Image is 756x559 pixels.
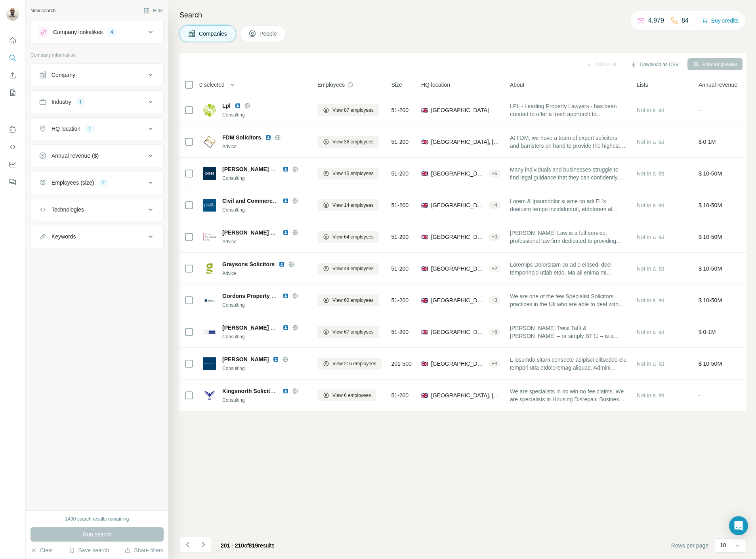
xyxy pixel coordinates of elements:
button: Clear [31,546,53,554]
span: L ipsumdo sitam consecte adipisci elitseddo eiu tempori utla etdoloremag aliquae. Admini Veniamq ... [510,356,627,372]
span: [GEOGRAPHIC_DATA], [GEOGRAPHIC_DATA]|[GEOGRAPHIC_DATA]|[GEOGRAPHIC_DATA] (BB)|[GEOGRAPHIC_DATA] [431,170,485,177]
span: 51-200 [391,170,409,177]
span: Not in a list [637,361,664,367]
button: Employees (size)2 [31,173,163,192]
p: 10 [720,541,726,549]
div: Keywords [52,233,76,240]
img: Logo of Buss Murton Law [203,231,216,243]
span: Not in a list [637,297,664,303]
button: Feedback [6,175,19,189]
div: HQ location [52,125,80,133]
button: Navigate to next page [195,537,211,553]
button: Annual revenue ($) [31,146,163,165]
span: 🇬🇧 [421,170,428,177]
p: Company information [31,52,164,59]
button: View 216 employees [317,358,382,370]
span: Companies [199,30,228,38]
button: View 67 employees [317,326,379,338]
span: results [221,542,274,549]
button: Quick start [6,33,19,48]
span: - [699,392,701,399]
span: 51-200 [391,138,409,146]
div: 1 [76,98,85,105]
span: View 87 employees [332,107,374,114]
div: Consulting [222,206,308,214]
button: Company lookalikes4 [31,23,163,42]
span: Annual revenue [699,81,737,89]
span: Employees [317,81,345,89]
span: $ 10-50M [699,170,722,177]
span: View 6 employees [332,392,371,399]
img: Logo of Civil and Commercial Costs [203,199,216,212]
span: $ 10-50M [699,202,722,208]
span: [GEOGRAPHIC_DATA], [GEOGRAPHIC_DATA], [GEOGRAPHIC_DATA] [431,360,485,368]
button: Share filters [124,546,164,554]
span: of [244,542,249,549]
div: Advice [222,143,308,150]
span: $ 10-50M [699,234,722,240]
div: Consulting [222,301,308,309]
div: Employees (size) [52,179,94,187]
img: Logo of FDM Solicitors [203,135,216,148]
span: 🇬🇧 [421,296,428,304]
img: Avatar [6,8,19,21]
button: My lists [6,86,19,100]
button: Download as CSV [625,59,684,71]
span: 51-200 [391,106,409,114]
img: LinkedIn logo [283,293,289,299]
div: Technologies [52,206,84,214]
span: Not in a list [637,202,664,208]
span: Not in a list [637,234,664,240]
span: $ 10-50M [699,265,722,272]
span: Not in a list [637,392,664,399]
button: View 14 employees [317,199,379,211]
span: View 36 employees [332,138,374,145]
span: [GEOGRAPHIC_DATA] [431,106,489,114]
span: Gordons Property Lawyers [222,293,294,299]
div: Company lookalikes [53,28,103,36]
span: [PERSON_NAME] Twist Tafft & [PERSON_NAME] – or simply BTTJ – is a leading firm of solicitors in a... [510,324,627,340]
span: View 62 employees [332,297,374,304]
span: 🇬🇧 [421,328,428,336]
span: 51-200 [391,233,409,241]
span: Size [391,81,402,89]
img: LinkedIn logo [279,261,285,267]
div: + 4 [489,202,500,209]
span: 🇬🇧 [421,106,428,114]
span: Rows per page [671,542,708,549]
span: 🇬🇧 [421,233,428,241]
span: [GEOGRAPHIC_DATA], [GEOGRAPHIC_DATA], [GEOGRAPHIC_DATA] [431,138,500,146]
div: 4 [107,29,116,36]
span: Not in a list [637,139,664,145]
button: Save search [69,546,109,554]
span: [GEOGRAPHIC_DATA], [GEOGRAPHIC_DATA], [GEOGRAPHIC_DATA] [431,201,485,209]
span: View 15 employees [332,170,374,177]
button: View 36 employees [317,136,379,148]
span: Not in a list [637,265,664,272]
div: Consulting [222,397,308,404]
span: 🇬🇧 [421,391,428,399]
span: 51-200 [391,296,409,304]
img: LinkedIn logo [283,229,289,236]
div: + 3 [489,297,500,304]
span: 0 selected [199,81,225,89]
span: 🇬🇧 [421,265,428,273]
span: 51-200 [391,201,409,209]
button: Company [31,65,163,84]
p: 84 [682,16,689,25]
button: Buy credits [702,15,739,26]
div: Company [52,71,75,79]
span: Lists [637,81,648,89]
div: Advice [222,270,308,277]
img: LinkedIn logo [235,103,241,109]
button: Use Surfe API [6,140,19,154]
button: HQ location1 [31,119,163,138]
span: People [260,30,278,38]
span: Civil and Commercial Costs [222,198,296,204]
span: Not in a list [637,170,664,177]
span: [PERSON_NAME] Law [222,229,279,237]
span: View 49 employees [332,265,374,272]
button: View 62 employees [317,294,379,306]
div: Annual revenue ($) [52,152,99,160]
button: View 49 employees [317,263,379,275]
